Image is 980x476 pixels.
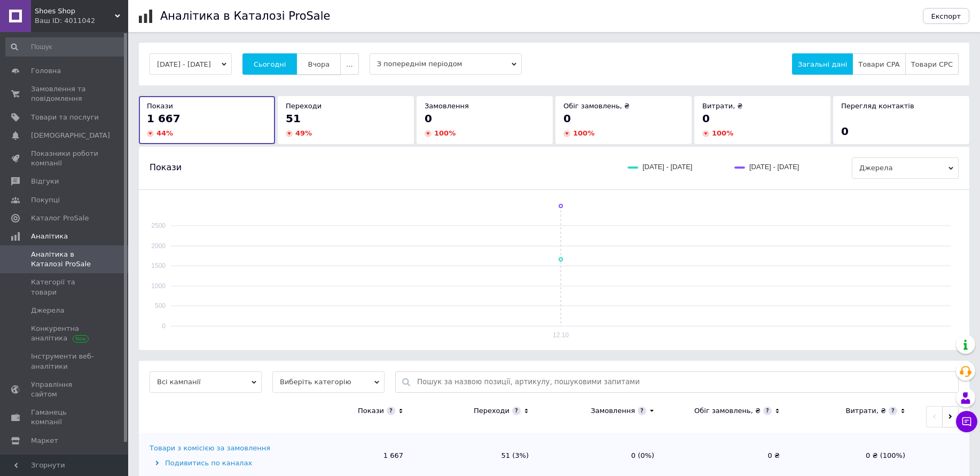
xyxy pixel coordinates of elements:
[35,6,115,16] span: Shoes Shop
[147,112,181,125] span: 1 667
[150,458,286,468] div: Подивитись по каналах
[911,60,953,68] span: Товари CPC
[254,60,286,68] span: Сьогодні
[852,157,959,179] span: Джерела
[702,112,710,125] span: 0
[155,302,166,310] text: 500
[31,113,99,122] span: Товари та послуги
[296,53,341,75] button: Вчора
[340,53,358,75] button: ...
[702,102,743,110] span: Витрати, ₴
[425,112,432,125] span: 0
[31,177,59,186] span: Відгуки
[150,443,270,453] div: Товари з комісією за замовлення
[31,352,99,371] span: Інструменти веб-аналітики
[931,12,961,20] span: Експорт
[150,162,182,173] span: Покази
[151,222,166,229] text: 2500
[156,129,173,137] span: 44 %
[346,60,352,68] span: ...
[286,112,301,125] span: 51
[31,454,85,464] span: Налаштування
[841,102,914,110] span: Перегляд контактів
[31,277,99,297] span: Категорії та товари
[151,262,166,269] text: 1500
[31,408,99,427] span: Гаманець компанії
[308,60,330,68] span: Вчора
[31,131,110,140] span: [DEMOGRAPHIC_DATA]
[31,250,99,269] span: Аналітика в Каталозі ProSale
[150,53,232,75] button: [DATE] - [DATE]
[841,125,849,138] span: 0
[905,53,959,75] button: Товари CPC
[31,149,99,168] span: Показники роботи компанії
[31,306,64,315] span: Джерела
[923,8,970,24] button: Експорт
[798,60,847,68] span: Загальні дані
[852,53,905,75] button: Товари CPA
[242,53,297,75] button: Сьогодні
[31,66,61,76] span: Головна
[425,102,469,110] span: Замовлення
[858,60,899,68] span: Товари CPA
[31,213,89,223] span: Каталог ProSale
[563,102,630,110] span: Обіг замовлень, ₴
[31,195,60,205] span: Покупці
[845,406,886,416] div: Витрати, ₴
[694,406,761,416] div: Обіг замовлень, ₴
[147,102,173,110] span: Покази
[434,129,456,137] span: 100 %
[31,436,58,446] span: Маркет
[358,406,384,416] div: Покази
[474,406,509,416] div: Переходи
[151,282,166,290] text: 1000
[151,242,166,250] text: 2000
[417,372,953,392] input: Пошук за назвою позиції, артикулу, пошуковими запитами
[553,331,569,339] text: 12.10
[31,84,99,104] span: Замовлення та повідомлення
[563,112,571,125] span: 0
[792,53,853,75] button: Загальні дані
[31,324,99,343] span: Конкурентна аналітика
[272,371,385,393] span: Виберіть категорію
[956,411,977,432] button: Чат з покупцем
[591,406,635,416] div: Замовлення
[35,16,128,26] div: Ваш ID: 4011042
[162,322,166,330] text: 0
[31,232,68,241] span: Аналітика
[573,129,594,137] span: 100 %
[286,102,322,110] span: Переходи
[370,53,522,75] span: З попереднім періодом
[31,380,99,399] span: Управління сайтом
[160,10,330,22] h1: Аналітика в Каталозі ProSale
[712,129,733,137] span: 100 %
[5,37,126,57] input: Пошук
[295,129,312,137] span: 49 %
[150,371,262,393] span: Всі кампанії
